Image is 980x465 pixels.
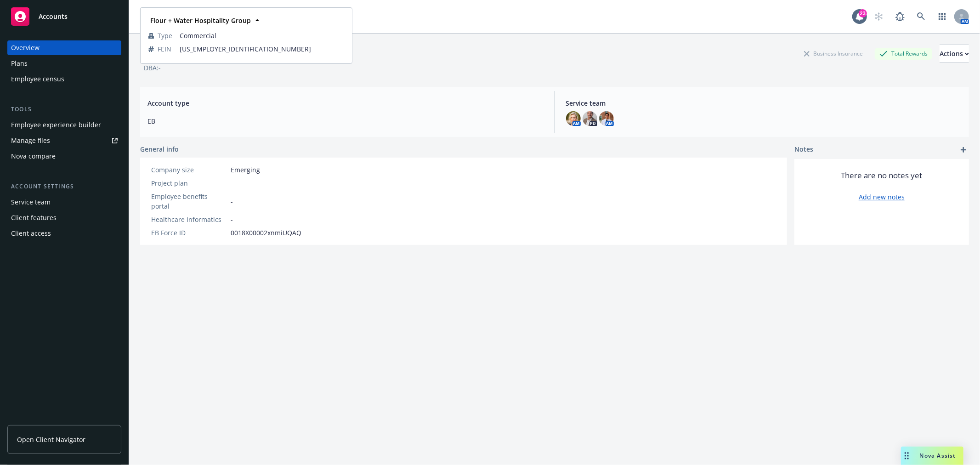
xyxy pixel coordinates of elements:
div: Service team [11,195,51,210]
img: photo [583,111,597,126]
a: Employee experience builder [7,118,121,132]
span: - [231,178,233,188]
a: Service team [7,195,121,210]
div: Overview [11,40,40,55]
div: Company size [151,165,227,175]
span: Commercial [180,31,344,40]
span: [US_EMPLOYER_IDENTIFICATION_NUMBER] [180,44,344,54]
span: Account type [147,98,544,108]
span: Notes [794,144,813,155]
div: Employee benefits portal [151,192,227,211]
span: - [231,197,233,206]
span: General info [140,144,179,154]
div: Employee experience builder [11,118,101,132]
button: Nova Assist [901,447,963,465]
div: Employee census [11,72,64,86]
a: Client features [7,210,121,225]
div: Business Insurance [799,48,867,59]
strong: Flour + Water Hospitality Group [150,16,251,25]
div: Client features [11,210,57,225]
div: Plans [11,56,28,71]
a: Start snowing [870,7,888,26]
span: 0018X00002xnmiUQAQ [231,228,301,238]
div: 23 [859,9,867,17]
img: photo [566,111,581,126]
img: photo [599,111,614,126]
a: Overview [7,40,121,55]
div: Healthcare Informatics [151,215,227,224]
a: Report a Bug [891,7,909,26]
span: Emerging [231,165,260,175]
a: Employee census [7,72,121,86]
a: Plans [7,56,121,71]
span: Accounts [39,13,68,20]
span: There are no notes yet [841,170,923,181]
a: Client access [7,226,121,241]
a: Accounts [7,4,121,29]
div: Drag to move [901,447,912,465]
div: EB Force ID [151,228,227,238]
div: DBA: - [144,63,161,73]
a: Switch app [933,7,952,26]
a: Nova compare [7,149,121,164]
span: Nova Assist [920,452,956,459]
a: add [958,144,969,155]
button: Actions [940,45,969,63]
a: Search [912,7,930,26]
div: Account settings [7,182,121,191]
span: Type [158,31,172,40]
div: Actions [940,45,969,62]
div: Client access [11,226,51,241]
div: Total Rewards [875,48,932,59]
div: Manage files [11,133,50,148]
div: Nova compare [11,149,56,164]
span: Service team [566,98,962,108]
a: Add new notes [859,192,905,202]
span: FEIN [158,44,171,54]
span: Open Client Navigator [17,435,85,444]
span: EB [147,116,544,126]
a: Manage files [7,133,121,148]
div: Tools [7,105,121,114]
div: Project plan [151,178,227,188]
span: - [231,215,233,224]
